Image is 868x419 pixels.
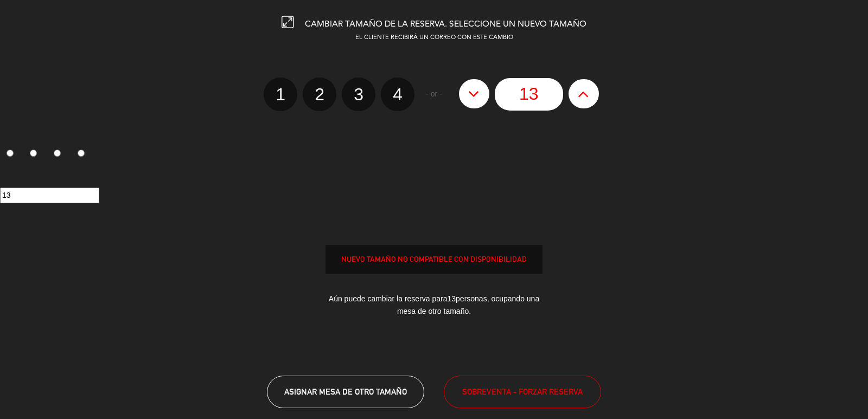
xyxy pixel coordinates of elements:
[326,253,542,266] div: NUEVO TAMAÑO NO COMPATIBLE CON DISPONIBILIDAD
[48,145,72,164] label: 3
[462,385,583,398] span: SOBREVENTA - FORZAR RESERVA
[30,150,37,157] input: 2
[284,387,407,396] span: ASIGNAR MESA DE OTRO TAMAÑO
[303,78,336,111] label: 2
[325,285,542,326] div: Aún puede cambiar la reserva para personas, ocupando una mesa de otro tamaño.
[447,294,456,303] span: 13
[71,145,95,164] label: 4
[444,376,601,408] button: SOBREVENTA - FORZAR RESERVA
[264,78,297,111] label: 1
[78,150,85,157] input: 4
[381,78,414,111] label: 4
[305,20,586,29] span: CAMBIAR TAMAÑO DE LA RESERVA. SELECCIONE UN NUEVO TAMAÑO
[54,150,61,157] input: 3
[426,88,442,100] span: - or -
[355,35,513,41] span: EL CLIENTE RECIBIRÁ UN CORREO CON ESTE CAMBIO
[267,376,424,408] button: ASIGNAR MESA DE OTRO TAMAÑO
[24,145,48,164] label: 2
[342,78,375,111] label: 3
[7,150,14,157] input: 1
